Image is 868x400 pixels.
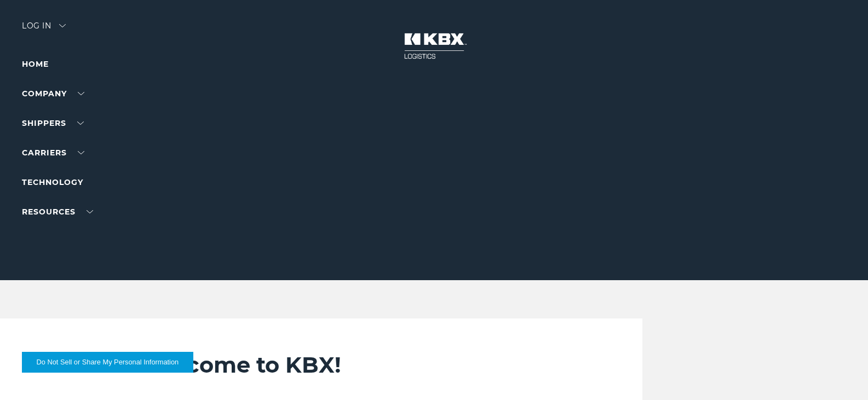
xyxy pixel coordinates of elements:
a: Carriers [22,148,84,158]
div: Log in [22,22,66,38]
a: RESOURCES [22,207,93,217]
iframe: Chat Widget [813,347,868,400]
button: Do Not Sell or Share My Personal Information [22,352,193,373]
a: Company [22,89,84,98]
a: SHIPPERS [22,118,84,128]
img: arrow [59,24,66,27]
img: kbx logo [393,22,475,70]
a: Technology [22,177,83,187]
h2: Welcome to KBX! [141,351,610,379]
a: Home [22,59,49,69]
